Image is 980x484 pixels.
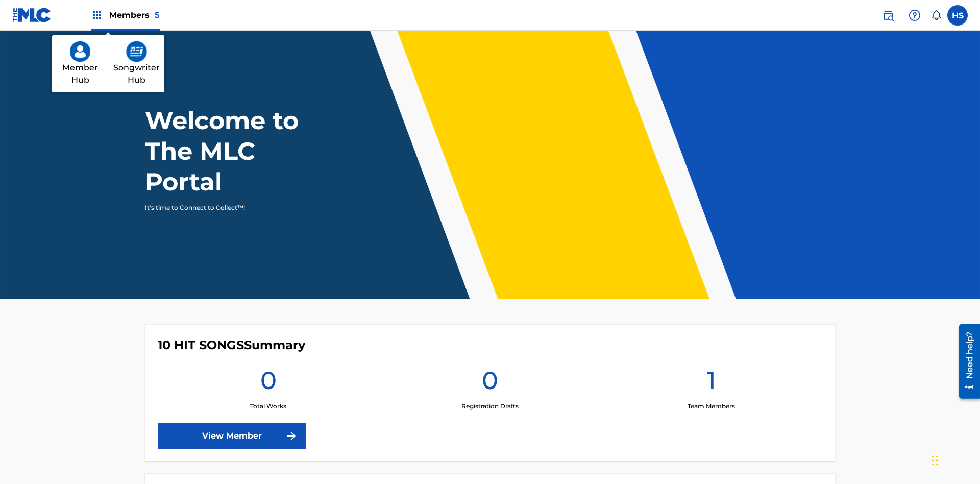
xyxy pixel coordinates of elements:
[947,5,968,26] div: User Menu
[882,9,894,21] img: search
[260,365,277,402] h1: 0
[707,365,716,402] h1: 1
[158,423,306,449] a: View Member
[91,9,103,21] img: Top Rightsholders
[155,10,160,20] span: 5
[12,8,52,22] img: MLC Logo
[909,9,921,21] img: help
[285,430,298,442] img: f7272a7cc735f4ea7f67.svg
[158,337,305,353] h4: 10 HIT SONGS
[932,445,938,476] div: Drag
[929,435,980,484] iframe: Chat Widget
[461,402,519,411] p: Registration Drafts
[126,41,147,62] img: songwriter hub
[878,5,898,26] a: Public Search
[145,105,336,197] h1: Welcome to The MLC Portal
[250,402,286,411] p: Total Works
[904,5,925,26] div: Help
[108,35,164,92] a: songwriter hubSongwriter Hub
[109,9,160,21] span: Members
[951,320,980,404] iframe: Resource Center
[688,402,735,411] p: Team Members
[931,10,941,20] div: Notifications
[482,365,498,402] h1: 0
[145,203,322,212] p: It's time to Connect to Collect™!
[70,41,90,62] img: member hub
[52,35,108,92] a: member hubMember Hub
